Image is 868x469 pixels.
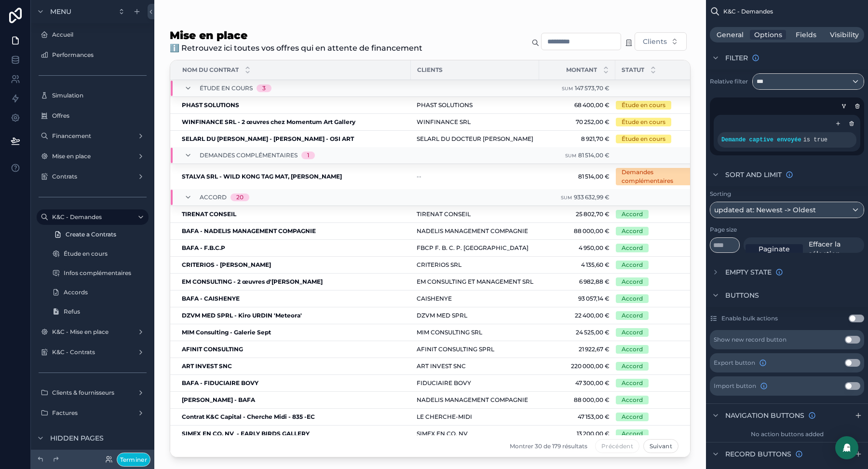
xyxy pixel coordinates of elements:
div: 1 [307,152,309,159]
span: General [717,30,744,40]
label: Financement [52,132,133,140]
button: updated at: Newest -> Oldest [710,202,864,218]
span: Export button [714,359,755,367]
a: Accueil [37,27,149,42]
div: No action buttons added [706,427,868,442]
small: Sum [561,195,572,200]
span: Hidden pages [50,433,104,443]
span: Nom du contrat [182,66,239,74]
label: Relative filter [710,78,748,85]
span: Accord [200,193,227,201]
label: K&C - Contrats [52,348,133,356]
label: Accueil [52,31,147,39]
a: Offres [37,108,149,124]
span: Clients [417,66,443,74]
span: Visibility [830,30,859,40]
span: Statut [622,66,644,74]
span: Sort And Limit [725,170,782,179]
span: Options [754,30,782,40]
span: Record buttons [725,449,791,459]
label: K&C - Demandes [52,213,129,221]
label: K&C - Mise en place [52,328,133,336]
a: Refus [48,304,149,319]
a: Create a Contrats [48,227,149,242]
div: 3 [262,84,266,92]
label: Refus [64,308,147,316]
a: K&C - Mise en place [37,324,149,340]
label: Performances [52,51,147,59]
label: Factures [52,409,133,417]
a: K&C - Demandes [37,209,149,225]
span: Menu [50,7,71,16]
a: Accords [48,285,149,300]
div: 20 [236,193,244,201]
a: Simulation [37,88,149,103]
span: Fields [796,30,816,40]
label: Sorting [710,190,731,198]
span: Effacer la sélection [809,239,858,259]
a: Contrats [37,169,149,184]
label: Enable bulk actions [721,315,778,322]
label: Clients & fournisseurs [52,389,133,397]
a: Mise en place [37,149,149,164]
small: Sum [562,86,573,91]
span: Navigation buttons [725,411,804,420]
label: Infos complémentaires [64,269,147,277]
span: is true [803,137,827,143]
button: Terminer [117,453,150,467]
div: Open Intercom Messenger [835,436,858,459]
button: Suivant [643,439,678,453]
span: Filter [725,53,748,63]
a: K&C - Contrats [37,345,149,360]
span: Paginate [759,244,790,254]
span: Montrer 30 de 179 résultats [510,442,587,450]
a: Performances [37,47,149,63]
small: Sum [565,153,576,158]
label: Offres [52,112,147,120]
span: Montant [566,66,597,74]
label: Page size [710,226,737,234]
a: Certificats [37,426,149,441]
label: Contrats [52,173,133,180]
span: Buttons [725,290,759,300]
a: Clients & fournisseurs [37,385,149,400]
span: Demande captive envoyée [721,137,801,143]
span: Import button [714,382,756,390]
span: Demandes complémentaires [200,152,298,159]
span: Étude en cours [200,84,253,92]
span: 933 632,99 € [574,193,610,201]
label: Mise en place [52,152,133,160]
label: Étude en cours [64,250,147,258]
div: updated at: Newest -> Oldest [710,202,864,218]
span: 147 573,70 € [575,84,610,92]
a: Factures [37,405,149,421]
label: Accords [64,289,147,296]
label: Simulation [52,92,147,99]
span: Empty state [725,267,772,277]
a: Infos complémentaires [48,265,149,281]
span: K&C - Demandes [723,8,773,15]
a: Étude en cours [48,246,149,262]
span: Create a Contrats [66,231,116,238]
a: Financement [37,128,149,144]
div: Show new record button [714,336,787,344]
span: 81 514,00 € [578,152,610,159]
